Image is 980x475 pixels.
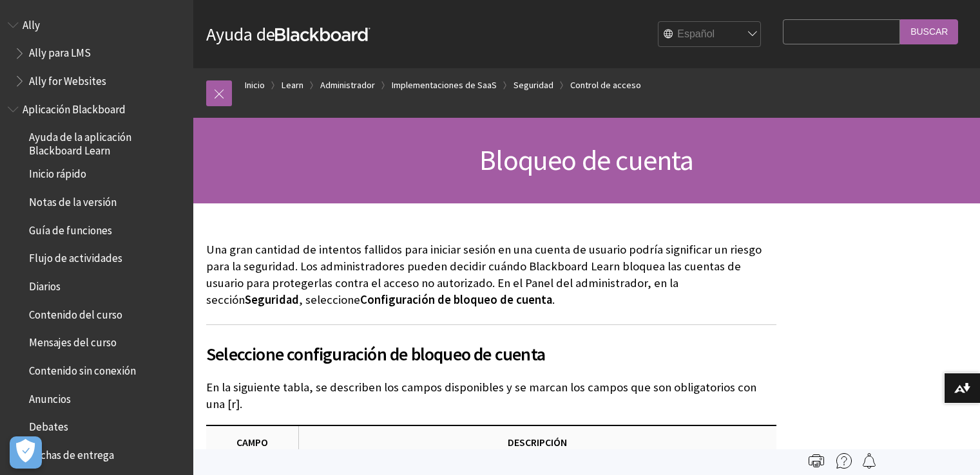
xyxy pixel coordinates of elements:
a: Seguridad [514,77,553,93]
span: Contenido del curso [29,304,122,321]
span: Debates [29,416,68,434]
strong: Blackboard [275,28,370,41]
span: Ally para LMS [29,42,91,60]
input: Buscar [900,19,958,44]
span: Ayuda de la aplicación Blackboard Learn [29,127,184,157]
span: Contenido sin conexión [29,360,136,377]
th: CAMPO [206,425,298,459]
img: Print [809,453,824,469]
span: Aplicación Blackboard [23,98,126,116]
img: More help [836,453,852,469]
nav: Book outline for Anthology Ally Help [8,14,186,92]
a: Learn [282,77,303,93]
span: Anuncios [29,388,71,405]
h2: Seleccione configuración de bloqueo de cuenta [206,324,776,368]
span: Notas de la versión [29,191,117,209]
span: Bloqueo de cuenta [479,142,693,178]
span: Inicio rápido [29,163,86,181]
select: Site Language Selector [658,22,762,48]
a: Control de acceso [570,77,641,93]
span: Mensajes del curso [29,332,117,349]
span: Flujo de actividades [29,248,122,265]
span: Seguridad [245,292,299,307]
span: Guía de funciones [29,219,112,237]
th: DESCRIPCIÓN [298,425,776,459]
span: Configuración de bloqueo de cuenta [360,292,552,307]
p: Una gran cantidad de intentos fallidos para iniciar sesión en una cuenta de usuario podría signif... [206,241,776,309]
span: Diarios [29,275,61,293]
a: Ayuda deBlackboard [206,23,370,46]
a: Inicio [245,77,265,93]
span: Ally for Websites [29,70,106,88]
button: Abrir preferencias [10,436,42,469]
a: Administrador [320,77,375,93]
span: Fechas de entrega [29,444,114,461]
span: Ally [23,14,40,32]
img: Follow this page [861,453,877,469]
p: En la siguiente tabla, se describen los campos disponibles y se marcan los campos que son obligat... [206,379,776,413]
a: Implementaciones de SaaS [392,77,497,93]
